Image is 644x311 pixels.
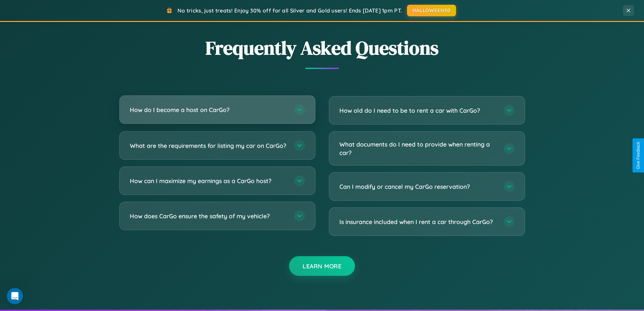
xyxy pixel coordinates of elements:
h3: What documents do I need to provide when renting a car? [339,140,497,157]
span: No tricks, just treats! Enjoy 30% off for all Silver and Gold users! Ends [DATE] 1pm PT. [177,7,402,14]
button: HALLOWEEN30 [407,5,456,16]
iframe: Intercom live chat [7,288,23,304]
h3: How can I maximize my earnings as a CarGo host? [130,177,287,185]
h3: Is insurance included when I rent a car through CarGo? [339,218,497,226]
h3: Can I modify or cancel my CarGo reservation? [339,182,497,191]
div: Give Feedback [636,142,641,169]
h3: What are the requirements for listing my car on CarGo? [130,141,287,150]
button: Learn More [289,256,355,276]
h3: How old do I need to be to rent a car with CarGo? [339,106,497,115]
h3: How does CarGo ensure the safety of my vehicle? [130,212,287,220]
h2: Frequently Asked Questions [119,35,525,61]
h3: How do I become a host on CarGo? [130,106,287,114]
